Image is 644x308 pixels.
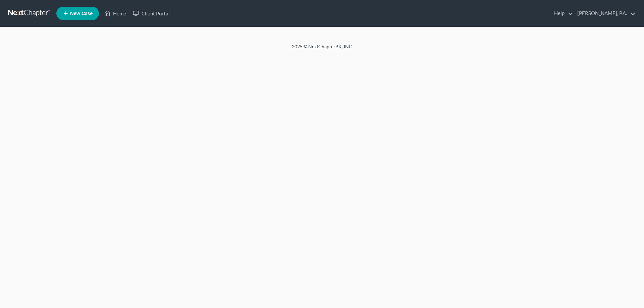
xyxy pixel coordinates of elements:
[131,43,513,55] div: 2025 © NextChapterBK, INC
[129,7,173,19] a: Client Portal
[551,7,573,19] a: Help
[574,7,636,19] a: [PERSON_NAME], P.A.
[56,7,99,20] new-legal-case-button: New Case
[101,7,129,19] a: Home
